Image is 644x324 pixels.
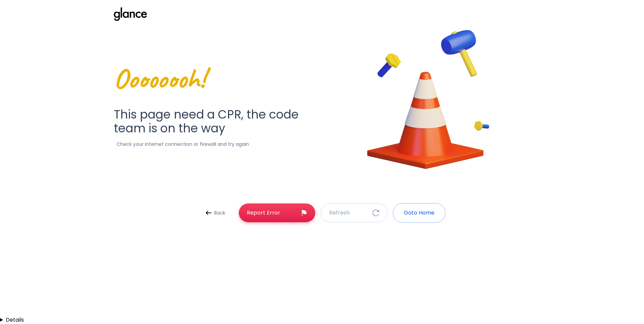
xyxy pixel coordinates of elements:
[114,108,318,135] h1: This page need a CPR, the code team is on the way
[114,141,249,148] p: Check your internet connection or firewall and try again
[247,209,280,217] p: Report Error
[404,209,434,217] p: Goto Home
[199,207,233,219] a: Back
[335,7,522,194] img: error-image-6AFcYm1f.png
[321,203,387,222] button: Refresh
[393,203,446,223] button: Goto Home
[114,63,205,94] span: Oooooooh!
[214,209,225,216] p: Back
[239,203,315,222] a: Report Error
[329,209,350,217] p: Refresh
